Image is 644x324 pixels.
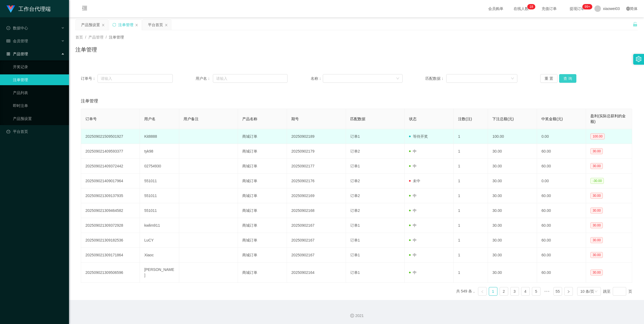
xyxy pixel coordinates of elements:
span: 30.00 [590,252,603,258]
span: 中奖金额(元) [541,117,563,121]
td: 30.00 [488,188,537,203]
a: 图标: dashboard平台首页 [6,126,65,137]
td: 商城订单 [238,159,287,174]
sup: 1053 [583,4,592,9]
p: 8 [531,4,533,9]
td: 20250902177 [287,159,346,174]
span: 订单2 [350,149,360,153]
td: 30.00 [488,248,537,263]
td: 1 [454,159,488,174]
td: 1 [454,263,488,283]
td: 202509021409372442 [81,159,140,174]
td: 20250902168 [287,203,346,218]
input: 请输入 [213,74,288,83]
td: 60.00 [537,218,586,233]
td: 60.00 [537,233,586,248]
li: 4 [521,287,530,296]
a: 产品列表 [13,87,65,98]
td: 60.00 [537,248,586,263]
li: 向后 5 页 [543,287,551,296]
i: 图标: setting [636,56,642,62]
span: 中 [409,164,417,168]
td: 20250902167 [287,218,346,233]
td: 30.00 [488,218,537,233]
a: 工作台代理端 [6,6,51,11]
span: 订单1 [350,238,360,242]
span: 状态 [409,117,417,121]
td: 20250902164 [287,263,346,283]
h1: 注单管理 [75,46,97,54]
td: 20250902179 [287,144,346,159]
td: 1 [454,233,488,248]
p: 1 [529,4,531,9]
div: 注单管理 [118,20,133,30]
td: 商城订单 [238,203,287,218]
td: 202509021409593377 [81,144,140,159]
span: 订单号 [85,117,97,121]
a: 注单管理 [13,74,65,85]
i: 图标: down [511,77,514,81]
span: 注单管理 [109,35,124,39]
td: 551011 [140,188,179,203]
td: 商城订单 [238,174,287,188]
td: 1 [454,144,488,159]
span: 中 [409,194,417,198]
td: 60.00 [537,263,586,283]
li: 55 [553,287,562,296]
td: 1 [454,174,488,188]
td: 商城订单 [238,248,287,263]
span: 30.00 [590,222,603,228]
span: 未中 [409,179,420,183]
a: 开奖记录 [13,61,65,72]
span: 订单1 [350,223,360,228]
span: 用户备注 [183,117,199,121]
td: 551011 [140,174,179,188]
span: 30.00 [590,237,603,243]
i: 图标: appstore-o [6,52,10,56]
img: logo.9652507e.png [6,5,15,13]
td: 202509021509501927 [81,129,140,144]
td: 202509021309464582 [81,203,140,218]
span: 30.00 [590,163,603,169]
li: 上一页 [478,287,487,296]
td: 1 [454,218,488,233]
td: LuCY [140,233,179,248]
a: 55 [554,287,562,295]
td: 20250902167 [287,233,346,248]
td: 60.00 [537,188,586,203]
span: -30.00 [590,178,604,184]
input: 请输入 [98,74,173,83]
td: 商城订单 [238,188,287,203]
i: 图标: close [135,23,138,27]
button: 查 询 [559,74,576,83]
i: 图标: left [481,290,484,293]
td: 60.00 [537,159,586,174]
i: 图标: sync [112,23,116,27]
i: 图标: down [396,77,399,81]
span: 产品名称 [242,117,257,121]
span: 中 [409,149,417,153]
span: 名称： [311,76,323,81]
span: / [85,35,86,39]
button: 重 置 [540,74,558,83]
td: 202509021309182536 [81,233,140,248]
td: 商城订单 [238,129,287,144]
td: 20250902169 [287,188,346,203]
td: 100.00 [488,129,537,144]
div: 跳至 页 [603,287,632,296]
td: 商城订单 [238,218,287,233]
li: 5 [532,287,541,296]
td: 0.00 [537,174,586,188]
span: / [106,35,107,39]
i: 图标: close [102,23,105,27]
span: 等待开奖 [409,134,428,139]
li: 2 [500,287,508,296]
i: 图标: global [626,7,630,11]
li: 1 [489,287,497,296]
span: 订单1 [350,253,360,257]
span: 中 [409,238,417,242]
td: 551011 [140,203,179,218]
span: 订单1 [350,134,360,139]
span: 会员管理 [6,39,28,43]
td: [PERSON_NAME] [140,263,179,283]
